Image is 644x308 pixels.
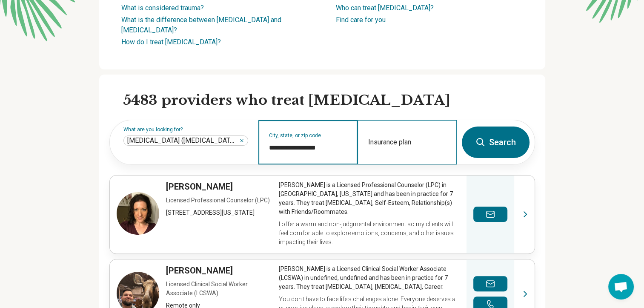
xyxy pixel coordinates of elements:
[462,127,530,158] button: Search
[121,4,204,12] a: What is considered trauma?
[239,138,244,143] button: Posttraumatic Stress Disorder (PTSD)
[473,207,507,222] button: Send a message
[127,136,238,145] span: [MEDICAL_DATA] ([MEDICAL_DATA])
[123,92,535,109] h2: 5483 providers who treat [MEDICAL_DATA]
[121,38,221,46] a: How do I treat [MEDICAL_DATA]?
[121,16,281,34] a: What is the difference between [MEDICAL_DATA] and [MEDICAL_DATA]?
[473,276,507,291] button: Send a message
[123,135,248,146] div: Posttraumatic Stress Disorder (PTSD)
[608,274,634,299] div: Open chat
[123,127,248,132] label: What are you looking for?
[336,16,386,24] a: Find care for you
[336,4,434,12] a: Who can treat [MEDICAL_DATA]?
